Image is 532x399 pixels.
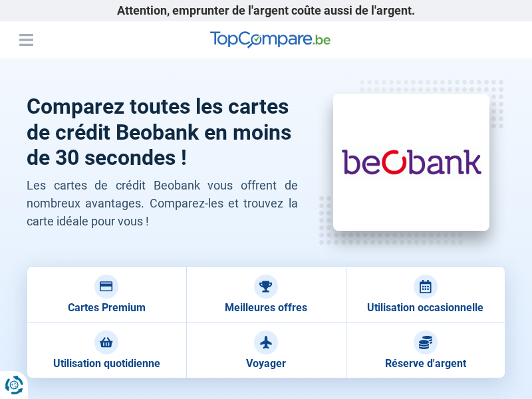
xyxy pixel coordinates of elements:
[346,323,505,378] a: Réserve d'argent Réserve d'argent
[27,323,186,378] a: Utilisation quotidienne Utilisation quotidienne
[333,94,489,231] img: Carte Beobank
[346,266,505,323] a: Utilisation occasionnelle Utilisation occasionnelle
[259,280,273,293] img: Meilleures offres
[100,336,113,349] img: Utilisation quotidienne
[186,266,346,323] a: Meilleures offres Meilleures offres
[210,31,331,49] img: TopCompare
[186,323,346,378] a: Voyager Voyager
[100,280,113,293] img: Cartes Premium
[259,336,273,349] img: Voyager
[419,280,432,293] img: Utilisation occasionnelle
[419,336,432,349] img: Réserve d'argent
[27,176,298,230] p: Les cartes de crédit Beobank vous offrent de nombreux avantages. Comparez-les et trouvez la carte...
[27,94,298,170] h1: Comparez toutes les cartes de crédit Beobank en moins de 30 secondes !
[27,3,505,18] p: Attention, emprunter de l'argent coûte aussi de l'argent.
[16,30,36,50] button: Menu
[27,266,186,323] a: Cartes Premium Cartes Premium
